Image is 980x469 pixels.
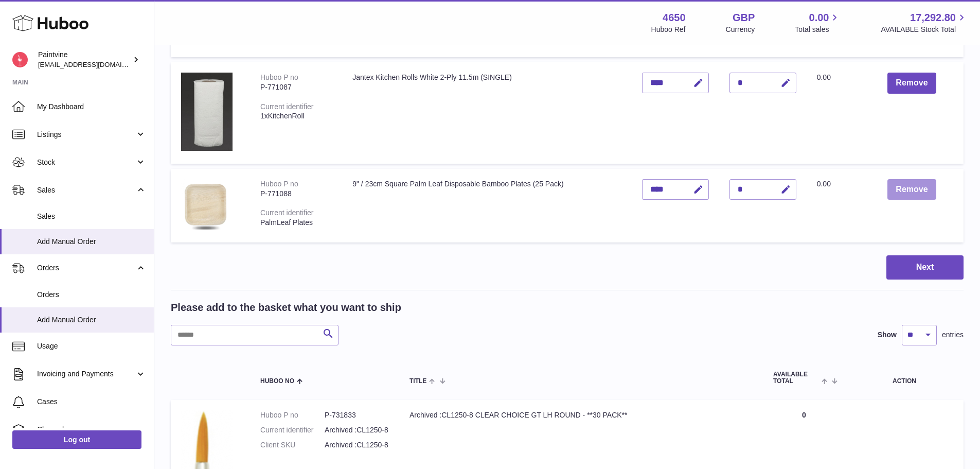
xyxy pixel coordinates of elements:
div: Paintvine [38,50,131,70]
span: AVAILABLE Stock Total [881,25,968,34]
span: AVAILABLE Total [773,371,819,385]
span: entries [942,330,964,340]
dt: Client SKU [260,440,325,450]
span: Sales [37,185,135,195]
dt: Current identifier [260,425,325,435]
div: Huboo P no [260,180,298,188]
img: Jantex Kitchen Rolls White 2-Ply 11.5m (SINGLE) [181,73,233,151]
span: Cases [37,397,146,407]
span: Add Manual Order [37,237,146,247]
span: 0.00 [817,180,831,188]
div: Current identifier [260,102,314,111]
dd: Archived :CL1250-8 [325,425,389,435]
span: Add Manual Order [37,315,146,325]
span: [EMAIL_ADDRESS][DOMAIN_NAME] [38,60,151,68]
span: 17,292.80 [910,11,956,25]
td: Jantex Kitchen Rolls White 2-Ply 11.5m (SINGLE) [342,62,631,164]
span: My Dashboard [37,102,146,112]
img: 9" / 23cm Square Palm Leaf Disposable Bamboo Plates (25 Pack) [181,179,233,230]
div: Huboo Ref [651,25,686,34]
span: Orders [37,290,146,300]
button: Remove [887,73,936,94]
span: Listings [37,130,135,140]
label: Show [878,330,897,340]
span: Orders [37,263,135,273]
button: Remove [887,179,936,200]
strong: 4650 [663,11,686,25]
span: Usage [37,341,146,351]
span: Invoicing and Payments [37,369,135,379]
strong: GBP [733,11,755,25]
button: Next [886,255,964,280]
div: Huboo P no [260,73,298,81]
div: Current identifier [260,209,314,217]
div: Currency [726,25,755,34]
div: PalmLeaf Plates [260,218,332,228]
th: Action [845,361,964,395]
img: euan@paintvine.co.uk [12,52,28,67]
td: 9" / 23cm Square Palm Leaf Disposable Bamboo Plates (25 Pack) [342,169,631,242]
div: 1xKitchenRoll [260,111,332,121]
a: 17,292.80 AVAILABLE Stock Total [881,11,968,34]
dd: Archived :CL1250-8 [325,440,389,450]
span: Stock [37,158,135,167]
div: P-771087 [260,82,332,92]
div: P-771088 [260,189,332,199]
a: 0.00 Total sales [795,11,841,34]
span: Total sales [795,25,841,34]
span: 0.00 [817,73,831,81]
dt: Huboo P no [260,410,325,420]
h2: Please add to the basket what you want to ship [171,301,401,315]
span: Sales [37,212,146,221]
span: Channels [37,425,146,435]
span: 0.00 [809,11,829,25]
dd: P-731833 [325,410,389,420]
a: Log out [12,430,141,449]
span: Title [409,378,426,385]
span: Huboo no [260,378,294,385]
